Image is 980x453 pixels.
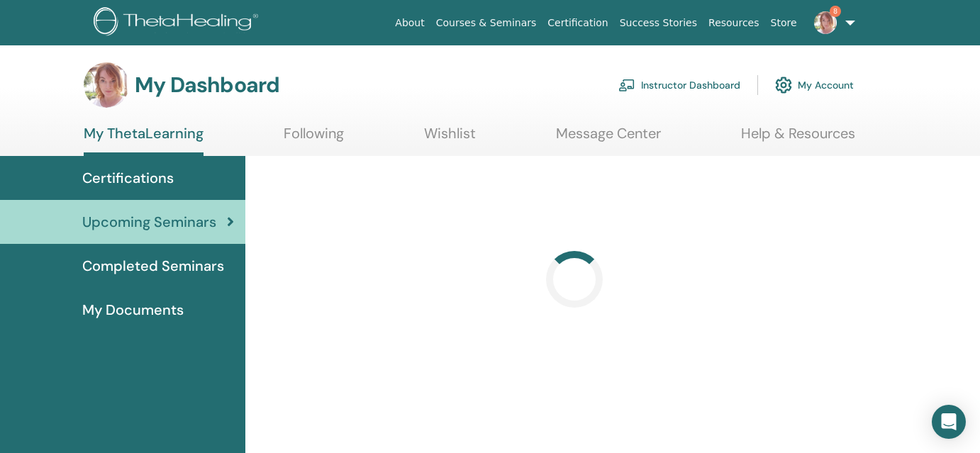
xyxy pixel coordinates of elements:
a: Following [284,125,344,152]
img: default.jpg [814,11,837,34]
a: Wishlist [424,125,476,152]
img: default.jpg [84,62,129,108]
a: Help & Resources [741,125,855,152]
span: Upcoming Seminars [82,211,216,233]
a: Success Stories [614,10,703,36]
img: logo.png [94,7,263,39]
a: Instructor Dashboard [618,69,740,101]
a: About [389,10,430,36]
span: Completed Seminars [82,255,224,276]
img: cog.svg [775,73,792,97]
a: My ThetaLearning [84,125,204,156]
a: Certification [542,10,613,36]
span: 8 [830,6,841,17]
a: Courses & Seminars [430,10,542,36]
span: My Documents [82,299,184,320]
div: Open Intercom Messenger [932,405,966,439]
img: chalkboard-teacher.svg [618,79,635,91]
h3: My Dashboard [135,72,279,98]
a: Store [765,10,803,36]
a: My Account [775,69,854,101]
span: Certifications [82,167,174,189]
a: Resources [703,10,765,36]
a: Message Center [556,125,661,152]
